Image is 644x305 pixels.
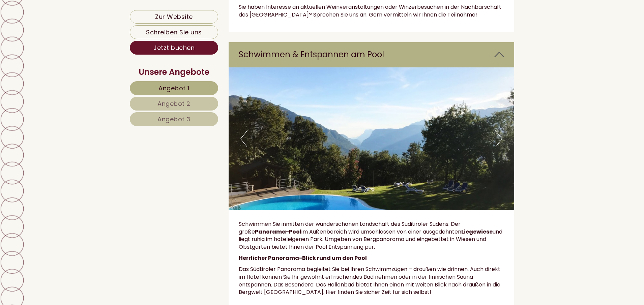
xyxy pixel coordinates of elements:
div: Hotel Tenz [10,21,117,26]
strong: Panorama-Pool [255,228,301,236]
span: Angebot 1 [158,84,189,92]
p: Das Südtiroler Panorama begleitet Sie bei Ihren Schwimmzügen – draußen wie drinnen. Auch direkt i... [239,266,504,296]
p: Schwimmen Sie inmitten der wunderschönen Landschaft des Süditiroler Südens: Der große im Außenber... [239,220,504,251]
div: Unsere Angebote [130,66,218,78]
p: Sie haben Interesse an aktuellen Weinveranstaltungen oder Winzerbesuchen in der Nachbarschaft des... [239,3,504,19]
div: Mittwoch [114,5,152,16]
a: Schreiben Sie uns [130,25,218,39]
span: Angebot 2 [157,99,191,108]
button: Previous [240,130,247,147]
a: Zur Website [130,10,218,24]
div: Schwimmen & Entspannen am Pool [229,42,515,67]
button: Next [495,130,502,147]
a: Jetzt buchen [130,41,218,55]
small: 13:45 [10,34,117,39]
span: Angebot 3 [157,115,191,123]
strong: Herrlicher Panorama-Blick rund um den Pool [239,254,367,262]
strong: Liegewiese [461,228,493,236]
div: Guten Tag, wie können wir Ihnen helfen? [5,20,120,40]
button: Senden [221,176,266,189]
